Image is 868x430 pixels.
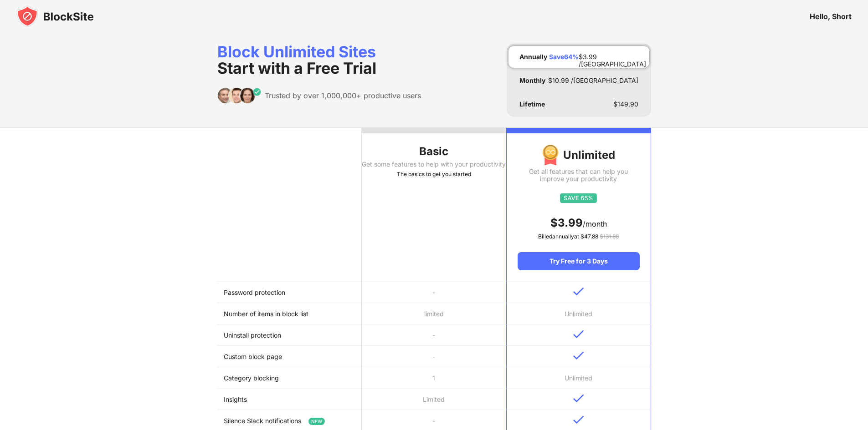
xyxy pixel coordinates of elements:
[519,77,545,84] div: Monthly
[362,346,506,367] td: -
[362,389,506,410] td: Limited
[810,12,852,21] div: Hello, Short
[519,101,545,108] div: Lifetime
[265,91,421,100] div: Trusted by over 1,000,000+ productive users
[550,216,583,229] span: $ 3.99
[542,144,559,166] img: img-premium-medal
[362,144,506,159] div: Basic
[217,346,362,367] td: Custom block page
[217,389,362,410] td: Insights
[518,232,639,241] div: Billed annually at $ 47.88
[362,161,506,168] div: Get some features to help with your productivity
[362,324,506,346] td: -
[548,77,638,84] div: $ 10.99 /[GEOGRAPHIC_DATA]
[362,170,506,179] div: The basics to get you started
[573,415,584,424] img: v-blue.svg
[217,59,376,77] span: Start with a Free Trial
[573,394,584,403] img: v-blue.svg
[519,53,547,61] div: Annually
[217,44,421,76] div: Block Unlimited Sites
[600,233,619,240] span: $ 131.88
[579,53,646,61] div: $ 3.99 /[GEOGRAPHIC_DATA]
[362,282,506,303] td: -
[362,303,506,324] td: limited
[518,216,639,230] div: /month
[217,324,362,346] td: Uninstall protection
[308,418,325,425] span: NEW
[573,330,584,339] img: v-blue.svg
[506,367,651,389] td: Unlimited
[560,193,597,203] img: save65.svg
[518,144,639,166] div: Unlimited
[573,351,584,360] img: v-blue.svg
[573,287,584,296] img: v-blue.svg
[217,367,362,389] td: Category blocking
[16,5,94,27] img: blocksite-icon-black.svg
[549,53,579,61] div: Save 64 %
[506,303,651,324] td: Unlimited
[613,101,638,108] div: $ 149.90
[518,168,639,182] div: Get all features that can help you improve your productivity
[518,252,639,270] div: Try Free for 3 Days
[217,303,362,324] td: Number of items in block list
[217,282,362,303] td: Password protection
[362,367,506,389] td: 1
[217,87,262,104] img: trusted-by.svg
